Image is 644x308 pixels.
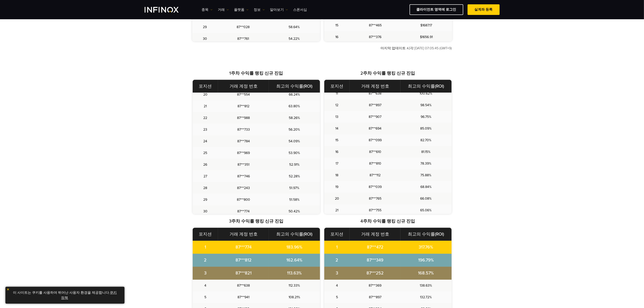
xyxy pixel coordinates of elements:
td: 183.96% [269,241,320,254]
td: 108.21% [269,291,320,303]
th: 포지션 [193,228,218,241]
td: 100.62% [400,88,451,99]
a: 정보 [254,7,265,12]
td: 53.90% [269,147,320,159]
td: 81.15% [400,146,451,158]
th: 거래 계정 번호 [350,228,400,241]
td: 15 [324,19,350,31]
td: $1687.17 [401,19,452,31]
td: 75.88% [400,169,451,181]
td: 11 [324,88,350,99]
a: 종목 [202,7,213,12]
td: 5 [193,291,218,303]
th: 포지션 [324,80,350,93]
td: 21 [193,100,218,112]
a: 클라이언트 영역에 로그인 [410,4,463,15]
td: 19 [324,181,350,193]
td: 14 [324,123,350,134]
p: 이 사이트는 쿠키를 사용하여 뛰어난 사용자 환경을 제공합니다. . [8,289,122,302]
td: 3 [193,267,218,280]
td: 2 [324,254,350,267]
td: 58.26% [269,112,320,124]
td: 4 [193,280,218,291]
td: 78.39% [400,158,451,169]
th: 포지션 [324,228,350,241]
td: 96.75% [400,111,451,123]
td: 24 [193,135,218,147]
td: 132.72% [400,291,451,303]
a: 알아보기 [270,7,288,12]
td: 138.63% [400,280,451,291]
td: 25 [193,147,218,159]
td: 50.42% [269,205,320,217]
td: 113.63% [269,267,320,280]
td: 85.09% [400,123,451,134]
td: 317.76% [400,241,451,254]
a: INFINOX Logo [145,7,189,13]
th: 거래 계정 번호 [218,80,269,93]
td: 28 [193,182,218,194]
strong: 2주차 수익률 랭킹 신규 진입 [361,71,415,76]
td: 17 [324,158,350,169]
td: 2 [193,254,218,267]
td: 20 [193,89,218,100]
td: $1656.91 [401,31,452,43]
th: 거래 계정 번호 [218,228,269,241]
td: 54.22% [269,33,320,45]
td: 15 [324,134,350,146]
td: 98.54% [400,99,451,111]
td: 5 [324,291,350,303]
img: yellow close icon [6,288,10,291]
td: 27 [193,170,218,182]
td: 30 [193,205,218,217]
td: 26 [193,159,218,170]
a: 스폰서십 [293,7,307,12]
td: 4 [324,280,350,291]
td: 22 [193,112,218,124]
td: 18 [324,169,350,181]
td: 56.20% [269,124,320,135]
td: 66.08% [400,193,451,204]
td: 52.28% [269,170,320,182]
td: 1 [324,241,350,254]
th: 최고의 수익률(ROI) [400,80,451,93]
td: 21 [324,204,350,216]
td: 3 [324,267,350,280]
td: 16 [324,146,350,158]
td: 13 [324,111,350,123]
td: 16 [324,31,350,43]
td: 30 [192,33,218,45]
td: 196.79% [400,254,451,267]
a: 플랫폼 [234,7,249,12]
td: 63.80% [269,100,320,112]
td: 112.33% [269,280,320,291]
td: 29 [192,21,218,33]
td: 12 [324,99,350,111]
a: 실계좌 등록 [468,4,500,15]
th: 거래 계정 번호 [350,80,400,93]
td: 58.64% [269,21,320,33]
td: 51.58% [269,194,320,205]
th: 포지션 [193,80,218,93]
td: 54.09% [269,135,320,147]
strong: 3주차 수익률 랭킹 신규 진입 [229,219,283,224]
td: 29 [193,194,218,205]
td: 52.91% [269,159,320,170]
strong: 4주차 수익률 랭킹 신규 진입 [361,219,415,224]
p: 마지막 업데이트 시각 [DATE] 07:05:45 (GMT+9) [192,46,452,51]
th: 최고의 수익률(ROI) [269,80,320,93]
td: 82.70% [400,134,451,146]
td: 20 [324,193,350,204]
td: 1 [193,241,218,254]
th: 최고의 수익률(ROI) [400,228,451,241]
td: 51.97% [269,182,320,194]
td: 162.64% [269,254,320,267]
td: 66.24% [269,89,320,100]
a: 거래 [218,7,229,12]
td: 168.57% [400,267,451,280]
strong: 1주차 수익률 랭킹 신규 진입 [229,71,283,76]
td: 23 [193,124,218,135]
td: 68.84% [400,181,451,193]
th: 최고의 수익률(ROI) [269,228,320,241]
td: 65.06% [400,204,451,216]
